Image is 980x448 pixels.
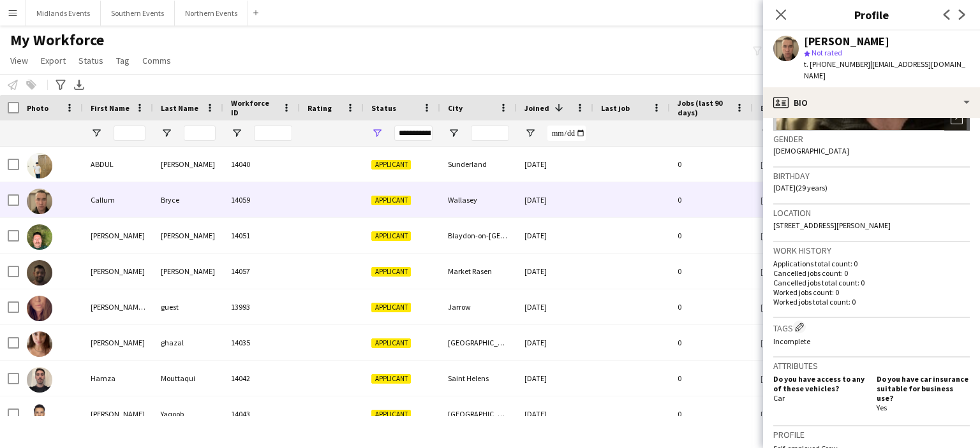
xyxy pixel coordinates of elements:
div: Sunderland [440,147,517,182]
div: Bio [763,87,980,118]
div: Yaqoob [153,396,223,431]
span: Applicant [371,231,411,241]
span: Photo [27,103,48,113]
span: Not rated [812,48,842,57]
div: 0 [670,325,753,360]
div: [DATE] [517,325,593,360]
span: Applicant [371,338,411,348]
div: Open photos pop-in [944,105,970,131]
img: emma ghazal [27,331,52,357]
a: View [5,52,33,69]
div: Callum [83,182,153,217]
span: Car [773,393,785,403]
div: [PERSON_NAME] [83,396,153,431]
div: guest [153,289,223,324]
span: Last job [601,103,630,113]
div: [PERSON_NAME] [83,254,153,289]
div: [DATE] [517,147,593,182]
span: Tag [116,55,130,66]
img: Callum Bryce [27,189,52,214]
div: [DATE] [517,361,593,396]
span: Applicant [371,303,411,312]
img: Chris Martin [27,224,52,250]
span: Status [78,55,103,66]
input: First Name Filter Input [114,126,145,141]
div: [GEOGRAPHIC_DATA] [440,325,517,360]
div: 0 [670,396,753,431]
div: Wallasey [440,182,517,217]
div: [DATE] [517,289,593,324]
a: Comms [137,52,176,69]
div: 14042 [223,361,300,396]
p: Worked jobs total count: 0 [773,297,970,307]
div: [PERSON_NAME] [153,218,223,253]
h3: Profile [773,429,970,440]
div: [PERSON_NAME] [83,218,153,253]
div: Bryce [153,182,223,217]
button: Open Filter Menu [448,127,459,139]
img: Hamza Mouttaqui [27,367,52,393]
h3: Gender [773,133,970,145]
button: Open Filter Menu [761,127,772,139]
div: Mouttaqui [153,361,223,396]
app-action-btn: Advanced filters [53,77,68,92]
div: [DATE] [517,396,593,431]
span: | [EMAIL_ADDRESS][DOMAIN_NAME] [804,59,965,80]
h3: Tags [773,321,970,334]
span: Joined [524,103,549,113]
p: Cancelled jobs total count: 0 [773,278,970,287]
div: Market Rasen [440,254,517,289]
div: [DATE] [517,182,593,217]
span: t. [PHONE_NUMBER] [804,59,870,69]
span: Yes [877,403,887,412]
div: 0 [670,182,753,217]
div: [PERSON_NAME] [804,36,889,47]
button: Open Filter Menu [371,127,383,139]
div: [PERSON_NAME] [83,325,153,360]
h5: Do you have car insurance suitable for business use? [877,374,970,403]
input: City Filter Input [471,126,509,141]
h5: Do you have access to any of these vehicles? [773,374,866,393]
span: Applicant [371,374,411,384]
p: Worked jobs count: 0 [773,287,970,297]
button: Open Filter Menu [524,127,536,139]
a: Tag [111,52,135,69]
app-action-btn: Export XLSX [71,77,87,92]
div: 14057 [223,254,300,289]
span: Applicant [371,160,411,170]
h3: Profile [763,6,980,23]
span: Applicant [371,196,411,205]
button: Open Filter Menu [161,127,172,139]
div: [DATE] [517,218,593,253]
span: Last Name [161,103,198,113]
div: [GEOGRAPHIC_DATA] [440,396,517,431]
span: Workforce ID [231,98,277,117]
button: Northern Events [175,1,248,25]
h3: Work history [773,245,970,256]
h3: Birthday [773,170,970,182]
a: Status [73,52,108,69]
div: ABDUL [83,147,153,182]
img: dale smith [27,260,52,285]
a: Export [36,52,71,69]
button: Southern Events [101,1,175,25]
div: Hamza [83,361,153,396]
p: Applications total count: 0 [773,259,970,268]
span: City [448,103,463,113]
button: Midlands Events [26,1,101,25]
span: Applicant [371,410,411,419]
div: [PERSON_NAME] [153,147,223,182]
div: Saint Helens [440,361,517,396]
div: 14043 [223,396,300,431]
h3: Attributes [773,360,970,372]
span: [DATE] (29 years) [773,183,828,192]
div: [DATE] [517,254,593,289]
p: Cancelled jobs count: 0 [773,268,970,278]
div: Jarrow [440,289,517,324]
img: Haseeb Yaqoob [27,403,52,428]
span: Jobs (last 90 days) [678,98,730,117]
span: Email [761,103,781,113]
div: 0 [670,361,753,396]
input: Joined Filter Input [547,126,586,141]
span: [STREET_ADDRESS][PERSON_NAME] [773,220,891,230]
